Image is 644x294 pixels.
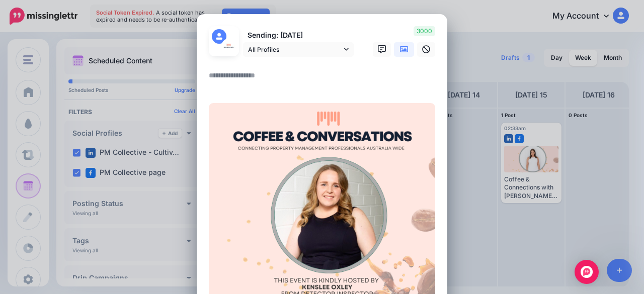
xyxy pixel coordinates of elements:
[248,44,342,55] span: All Profiles
[212,29,226,44] img: user_default_image.png
[414,26,435,36] span: 3000
[221,39,236,53] img: 154382455_251587406621165_286239351165627804_n-bsa121791.jpg
[243,42,354,57] a: All Profiles
[575,260,599,284] div: Open Intercom Messenger
[243,30,354,41] p: Sending: [DATE]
